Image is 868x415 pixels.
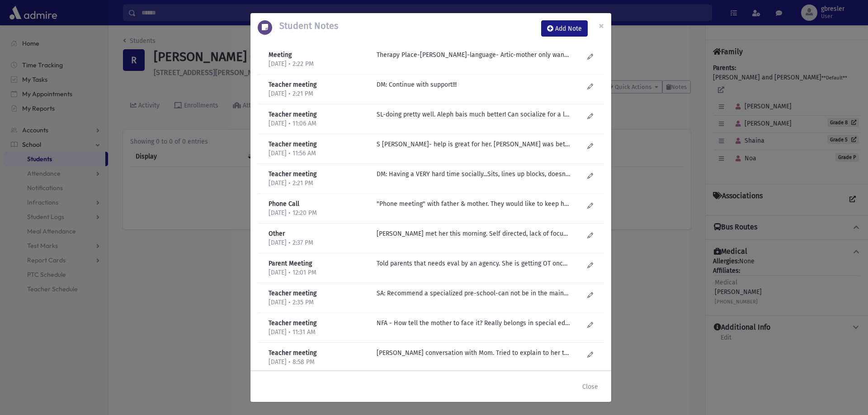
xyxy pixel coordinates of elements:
b: Meeting [269,51,292,59]
p: S [PERSON_NAME]- help is great for her. [PERSON_NAME] was better, but getting harder. Fluctuates.... [377,140,570,149]
p: [DATE] • 2:22 PM [269,60,368,69]
b: Phone Call [269,200,299,208]
p: [DATE] • 8:58 PM [269,358,368,367]
p: "Phone meeting" with father & mother. They would like to keep her in TCS (as opposed to [PERSON_N... [377,199,570,209]
b: Teacher meeting [269,170,316,178]
b: Other [269,230,285,238]
p: SA: Recommend a specialized pre-school-can not be in the mainstream!! [377,289,570,298]
button: Add Note [541,20,588,37]
p: Therapy Place-[PERSON_NAME]-language- Artic-mother only wants sh, [PERSON_NAME] OT-Hadas-needs a ... [377,50,570,60]
p: [DATE] • 11:56 AM [269,149,368,158]
p: SL-doing pretty well. Aleph bais much better! Can socialize for a little time, but still a strugg... [377,110,570,119]
p: [DATE] • 2:21 PM [269,179,368,188]
b: Teacher meeting [269,140,316,148]
span: × [599,19,604,32]
p: [DATE] • 2:35 PM [269,298,368,307]
p: [DATE] • 2:37 PM [269,238,368,247]
p: [DATE] • 12:01 PM [269,268,368,277]
b: Parent Meeting [269,260,312,267]
h5: Student Notes [272,20,338,31]
b: Teacher meeting [269,319,316,327]
b: Teacher meeting [269,111,316,118]
p: [PERSON_NAME] conversation with Mom. Tried to explain to her that it's not about managing. Approv... [377,348,570,358]
p: [DATE] • 11:31 AM [269,328,368,337]
p: NFA - How tell the mother to face it? Really belongs in special ed school!! Struggling academical... [377,318,570,328]
p: [PERSON_NAME] met her this morning. Self directed, lack of focus, sensory, [MEDICAL_DATA], א-ב we... [377,229,570,238]
button: Close [576,378,604,395]
p: [DATE] • 2:21 PM [269,89,368,98]
b: Teacher meeting [269,81,316,89]
p: DM: Having a VERY hard time socially...Sits, lines up blocks, doesn't know how to play WITH someo... [377,169,570,179]
p: [DATE] • 11:06 AM [269,119,368,128]
b: Teacher meeting [269,349,316,357]
p: Told parents that needs eval by an agency. She is getting OT once a week. Working on sensory. The... [377,259,570,268]
p: [DATE] • 12:20 PM [269,209,368,218]
p: DM: Continue with support!!! [377,80,570,89]
button: Close [591,13,611,38]
b: Teacher meeting [269,289,316,297]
